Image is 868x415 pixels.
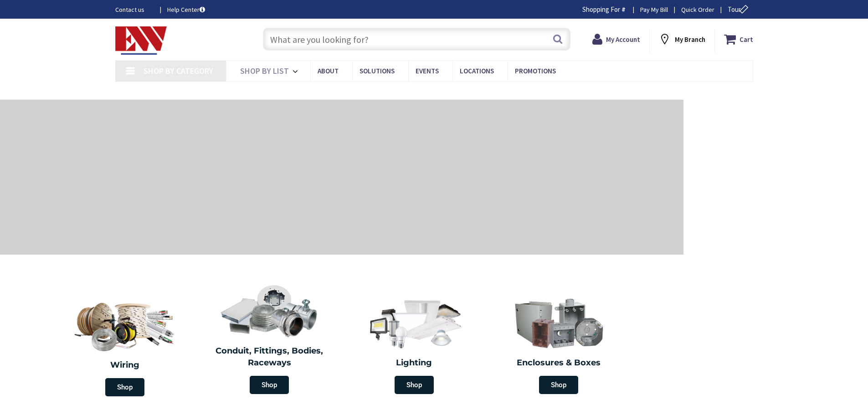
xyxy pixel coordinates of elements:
[493,357,625,369] h2: Enclosures & Boxes
[395,376,434,394] span: Shop
[105,378,144,396] span: Shop
[681,5,714,14] a: Quick Order
[539,376,578,394] span: Shop
[640,5,668,14] a: Pay My Bill
[52,292,197,401] a: Wiring Shop
[250,376,289,394] span: Shop
[728,5,751,14] span: Tour
[582,5,620,14] span: Shopping For
[240,66,289,76] span: Shop By List
[344,292,484,399] a: Lighting Shop
[167,5,205,14] a: Help Center
[675,35,705,44] strong: My Branch
[460,67,494,75] span: Locations
[416,67,439,75] span: Events
[204,345,335,369] h2: Conduit, Fittings, Bodies, Raceways
[318,67,339,75] span: About
[144,66,213,76] span: Shop By Category
[115,26,167,55] img: Electrical Wholesalers, Inc.
[658,31,705,47] div: My Branch
[606,35,640,44] strong: My Account
[115,5,153,14] a: Contact us
[592,31,640,47] a: My Account
[349,357,480,369] h2: Lighting
[724,31,753,47] a: Cart
[360,67,395,75] span: Solutions
[515,67,556,75] span: Promotions
[200,280,340,399] a: Conduit, Fittings, Bodies, Raceways Shop
[57,359,193,371] h2: Wiring
[263,28,570,51] input: What are you looking for?
[621,5,626,14] strong: #
[740,31,753,47] strong: Cart
[489,292,629,399] a: Enclosures & Boxes Shop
